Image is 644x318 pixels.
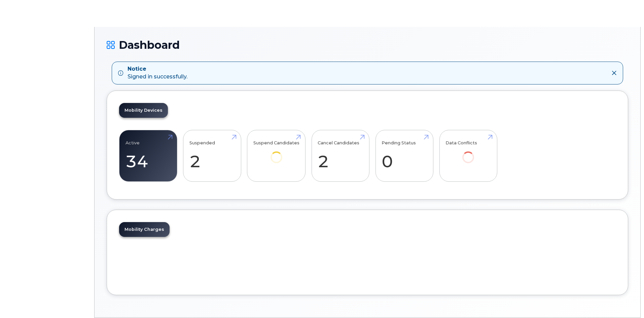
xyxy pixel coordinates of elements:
h1: Dashboard [107,39,628,51]
strong: Notice [128,65,187,73]
a: Cancel Candidates 2 [318,134,363,178]
a: Data Conflicts [445,134,491,172]
a: Suspended 2 [189,134,235,178]
a: Mobility Charges [119,222,170,237]
div: Signed in successfully. [128,65,187,81]
a: Pending Status 0 [382,134,427,178]
a: Suspend Candidates [253,134,299,172]
a: Active 34 [126,134,171,178]
a: Mobility Devices [119,103,168,118]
